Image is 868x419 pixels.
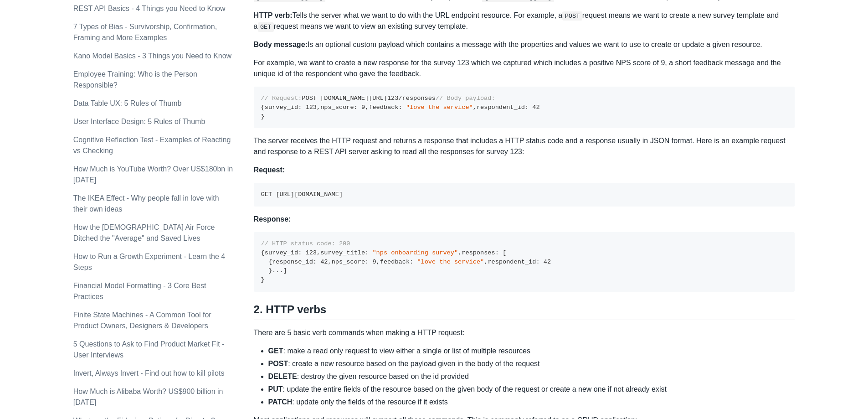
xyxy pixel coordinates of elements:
span: 9 [361,104,365,111]
li: : destroy the given resource based on the id provided [268,371,795,382]
strong: Response: [254,215,291,223]
code: survey_id survey_title responses response_id nps_score feedback respondent_id ... [261,240,551,283]
a: Cognitive Reflection Test - Examples of Reacting vs Checking [73,136,231,155]
strong: POST [268,360,288,367]
code: GET [URL][DOMAIN_NAME] [261,191,343,198]
strong: DELETE [268,372,297,380]
span: "love the service" [406,104,473,111]
a: User Interface Design: 5 Rules of Thumb [73,118,205,125]
h2: 2. HTTP verbs [254,303,795,320]
span: : [365,259,369,265]
span: // HTTP status code: 200 [261,240,350,247]
li: : make a read only request to view either a single or list of multiple resources [268,346,795,357]
a: How the [DEMOGRAPHIC_DATA] Air Force Ditched the "Average" and Saved Lives [73,223,215,242]
span: : [298,249,302,256]
span: : [495,249,499,256]
a: REST API Basics - 4 Things you Need to Know [73,5,226,12]
span: { [261,249,265,256]
span: , [365,104,369,111]
p: Is an optional custom payload which contains a message with the properties and values we want to ... [254,39,795,50]
code: POST [DOMAIN_NAME][URL] /responses survey_id nps_score feedback respondent_id [261,95,540,119]
span: } [261,276,265,283]
a: 7 Types of Bias - Survivorship, Confirmation, Framing and More Examples [73,23,217,41]
span: "love the service" [417,259,484,265]
strong: PUT [268,385,283,393]
strong: Body message: [254,41,308,48]
li: : update only the fields of the resource if it exists [268,397,795,408]
span: } [268,267,272,274]
span: } [261,113,265,120]
span: : [365,249,369,256]
strong: GET [268,347,283,355]
span: , [328,259,332,265]
span: ] [283,267,287,274]
span: , [458,249,462,256]
span: : [354,104,358,111]
p: For example, we want to create a new response for the survey 123 which we captured which includes... [254,57,795,79]
span: : [298,104,302,111]
span: , [484,259,488,265]
span: , [473,104,477,111]
span: 123 [306,104,317,111]
span: 42 [532,104,539,111]
strong: Request: [254,166,285,174]
span: { [261,104,265,111]
a: Kano Model Basics - 3 Things you Need to Know [73,52,231,60]
a: The IKEA Effect - Why people fall in love with their own ideas [73,194,219,213]
a: Employee Training: Who is the Person Responsible? [73,70,197,89]
a: Data Table UX: 5 Rules of Thumb [73,99,182,107]
span: 42 [320,259,328,265]
a: Finite State Machines - A Common Tool for Product Owners, Designers & Developers [73,311,211,330]
span: : [399,104,402,111]
a: How to Run a Growth Experiment - Learn the 4 Steps [73,253,226,271]
span: : [525,104,529,111]
span: { [268,259,272,265]
span: : [313,259,317,265]
strong: PATCH [268,398,293,406]
code: GET [258,22,274,31]
p: Tells the server what we want to do with the URL endpoint resource. For example, a request means ... [254,10,795,32]
span: 123 [387,95,398,102]
span: , [317,104,320,111]
span: : [536,259,539,265]
a: Invert, Always Invert - Find out how to kill pilots [73,369,225,377]
span: , [317,249,320,256]
span: , [376,259,380,265]
span: // Request: [261,95,302,102]
a: 5 Questions to Ask to Find Product Market Fit - User Interviews [73,340,225,359]
span: : [410,259,413,265]
span: // Body payload: [436,95,495,102]
a: How Much is Alibaba Worth? US$900 billion in [DATE] [73,388,223,406]
code: POST [562,11,582,21]
a: Financial Model Formatting - 3 Core Best Practices [73,282,206,300]
span: 123 [306,249,317,256]
strong: HTTP verb: [254,11,293,19]
p: There are 5 basic verb commands when making a HTTP request: [254,327,795,338]
span: "nps onboarding survey" [372,249,458,256]
p: The server receives the HTTP request and returns a response that includes a HTTP status code and ... [254,135,795,157]
span: [ [503,249,506,256]
a: How Much is YouTube Worth? Over US$180bn in [DATE] [73,165,233,184]
li: : update the entire fields of the resource based on the given body of the request or create a new... [268,384,795,395]
span: 42 [544,259,551,265]
li: : create a new resource based on the payload given in the body of the request [268,358,795,369]
span: 9 [372,259,376,265]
